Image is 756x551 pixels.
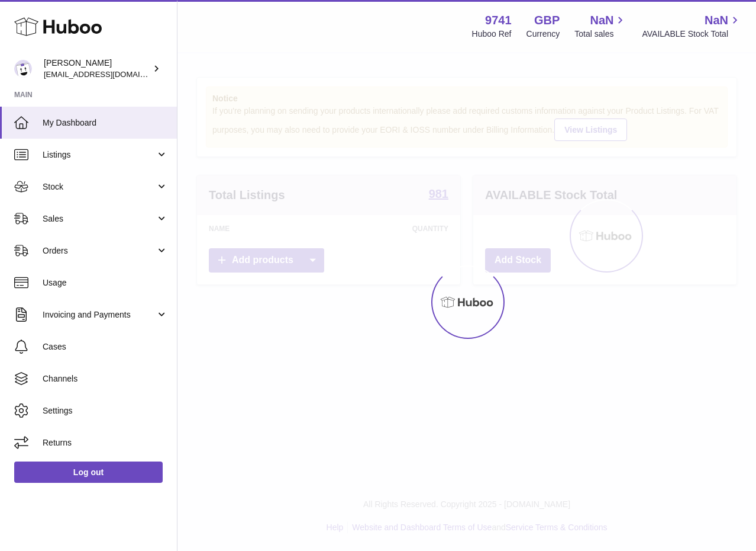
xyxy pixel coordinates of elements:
span: Settings [43,405,168,417]
strong: GBP [534,12,560,28]
span: Channels [43,373,168,385]
span: Sales [43,213,156,225]
span: Total sales [574,28,627,40]
span: Returns [43,437,168,449]
strong: 9741 [485,12,512,28]
a: NaN Total sales [574,12,627,40]
img: ajcmarketingltd@gmail.com [14,60,32,78]
div: Huboo Ref [472,28,512,40]
span: NaN [705,12,728,28]
div: Currency [526,28,560,40]
span: NaN [590,12,613,28]
span: Usage [43,277,168,289]
span: My Dashboard [43,117,168,129]
span: [EMAIL_ADDRESS][DOMAIN_NAME] [44,69,174,79]
span: Invoicing and Payments [43,309,156,321]
span: AVAILABLE Stock Total [642,28,742,40]
span: Stock [43,181,156,193]
span: Listings [43,149,156,161]
div: [PERSON_NAME] [44,57,150,80]
a: Log out [14,462,163,483]
span: Cases [43,341,168,353]
span: Orders [43,245,156,257]
a: NaN AVAILABLE Stock Total [642,12,742,40]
